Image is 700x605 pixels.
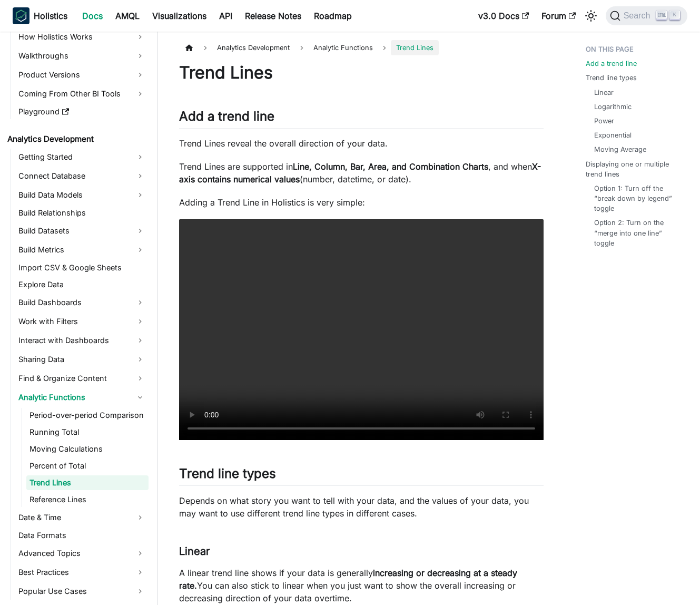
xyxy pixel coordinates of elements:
a: Build Relationships [15,206,149,220]
a: v3.0 Docs [472,7,535,24]
a: Product Versions [15,66,149,83]
a: Reference Lines [26,492,149,507]
a: Advanced Topics [15,545,149,562]
a: Analytic Functions [15,389,149,406]
a: Best Practices [15,564,149,581]
a: Build Data Models [15,187,149,203]
span: Analytic Functions [308,40,378,55]
p: Adding a Trend Line in Holistics is very simple: [179,196,544,209]
a: Exponential [594,130,632,140]
a: Logarithmic [594,102,632,112]
a: Displaying one or multiple trend lines [586,159,683,179]
a: Data Formats [15,528,149,543]
a: Moving Calculations [26,442,149,456]
a: Playground [15,104,149,119]
span: Search [620,11,657,21]
a: Running Total [26,425,149,440]
a: Home page [179,40,199,55]
a: Release Notes [239,7,308,24]
span: Trend Lines [391,40,439,55]
h2: Add a trend line [179,109,544,129]
img: Holistics [13,7,29,24]
a: Analytics Development [4,132,149,147]
a: Trend Lines [26,475,149,490]
p: Trend Lines are supported in , and when (number, datetime, or date). [179,160,544,186]
a: Coming From Other BI Tools [15,85,149,102]
span: Analytics Development [212,40,295,55]
a: Walkthroughs [15,47,149,64]
kbd: K [669,11,680,20]
a: Docs [76,7,109,24]
a: Connect Database [15,168,149,184]
a: Power [594,116,614,126]
a: Add a trend line [586,58,637,69]
a: Option 1: Turn off the “break down by legend” toggle [594,183,679,214]
a: API [213,7,239,24]
a: Forum [535,7,582,24]
button: Switch between dark and light mode (currently light mode) [583,7,599,24]
p: Depends on what story you want to tell with your data, and the values of your data, you may want ... [179,494,544,520]
strong: increasing or decreasing at a steady rate. [179,568,517,591]
a: Option 2: Turn on the “merge into one line” toggle [594,218,679,248]
a: Sharing Data [15,351,149,368]
b: Holistics [34,9,67,22]
a: Period-over-period Comparison [26,408,149,423]
a: Getting Started [15,149,149,165]
a: Import CSV & Google Sheets [15,260,149,275]
a: Popular Use Cases [15,583,149,600]
button: Search (Ctrl+K) [606,6,687,25]
a: Build Datasets [15,222,149,239]
a: Interact with Dashboards [15,332,149,349]
a: Percent of Total [26,458,149,473]
a: Roadmap [308,7,358,24]
a: Build Metrics [15,241,149,258]
h3: Linear [179,545,544,558]
a: Explore Data [15,277,149,292]
a: Build Dashboards [15,294,149,311]
a: Visualizations [146,7,213,24]
a: How Holistics Works [15,28,149,45]
nav: Breadcrumbs [179,40,544,55]
a: Date & Time [15,509,149,526]
a: Work with Filters [15,313,149,330]
a: Linear [594,87,614,97]
strong: Line, Column, Bar, Area, and Combination Charts [293,161,488,172]
a: HolisticsHolistics [13,7,67,24]
p: Trend Lines reveal the overall direction of your data. [179,137,544,150]
a: Find & Organize Content [15,370,149,387]
h1: Trend Lines [179,62,544,83]
h2: Trend line types [179,466,544,486]
a: Moving Average [594,144,646,154]
a: AMQL [109,7,146,24]
video: Your browser does not support embedding video, but you can . [179,219,544,440]
p: A linear trend line shows if your data is generally You can also stick to linear when you just wa... [179,567,544,604]
a: Trend line types [586,73,637,83]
